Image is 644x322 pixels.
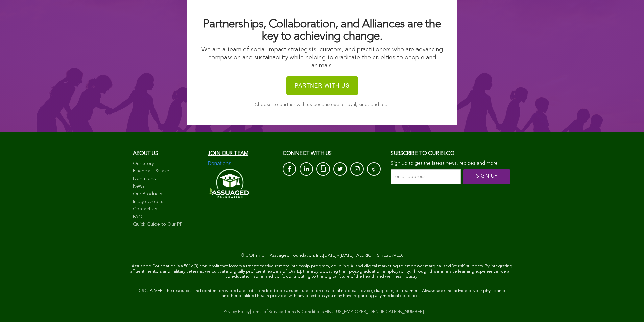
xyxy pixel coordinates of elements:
a: Donations [133,176,201,182]
div: | | | [129,308,515,315]
span: CONNECT with us [283,151,332,156]
img: glassdoor_White [321,165,326,172]
a: Contact Us [133,206,201,213]
iframe: Chat Widget [610,290,644,322]
span: Assuaged Foundation is a 501c(3) non-profit that fosters a transformative remote internship progr... [130,264,514,279]
a: Terms & Conditions [284,309,324,314]
a: Privacy Policy [223,309,250,314]
a: Quick Guide to Our PP [133,221,201,228]
img: Donations [208,160,231,167]
img: PARTNER WITH US [286,73,358,98]
a: Terms of Service [251,309,283,314]
p: Choose to partner with us because we're loyal, kind, and real. [200,102,444,108]
a: Assuaged Foundation, Inc. [270,253,323,258]
a: Our Story [133,160,201,167]
span: DISCLAIMER: The resources and content provided are not intended to be a substitute for profession... [137,289,507,298]
a: EIN# [US_EMPLOYER_IDENTIFICATION_NUMBER] [325,309,424,314]
a: Our Products [133,191,201,198]
span: About us [133,151,158,156]
p: Sign up to get the latest news, recipes and more [391,160,511,166]
input: email address [391,169,461,184]
span: © COPYRIGHT [DATE] - [DATE] . ALL RIGHTS RESERVED. [241,253,403,258]
a: FAQ [133,214,201,221]
a: News [133,183,201,190]
p: We are a team of social impact strategists, curators, and practitioners who are advancing compass... [200,46,444,70]
img: Assuaged-Foundation-Logo-White [208,167,249,200]
h2: Partnerships, Collaboration, and Alliances are the key to achieving change. [200,18,444,43]
img: Tik-Tok-Icon [372,165,376,172]
a: Financials & Taxes [133,168,201,175]
input: SIGN UP [463,169,510,184]
a: Image Credits [133,199,201,205]
h3: Subscribe to our blog [391,149,511,159]
a: Join our team [208,151,248,156]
